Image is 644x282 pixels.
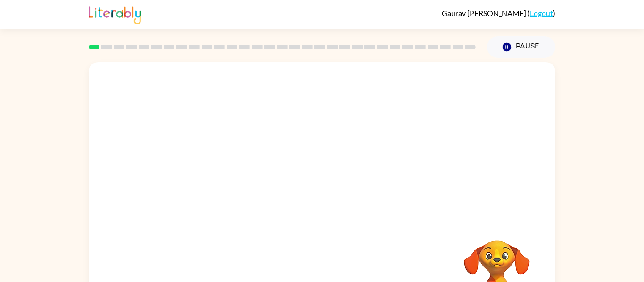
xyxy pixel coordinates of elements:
div: ( ) [442,8,555,17]
button: Pause [487,36,555,58]
img: Literably [89,4,141,24]
span: Gaurav [PERSON_NAME] [442,8,528,17]
a: Logout [530,8,553,17]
